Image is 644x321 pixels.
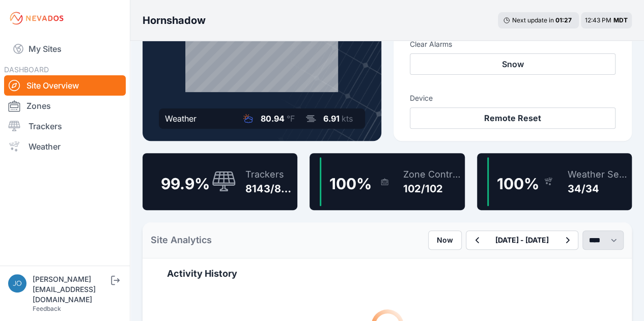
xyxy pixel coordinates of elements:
button: Snow [410,53,616,75]
div: 01 : 27 [555,16,574,24]
h2: Activity History [167,267,607,281]
span: 12:43 PM [585,16,611,24]
div: Zone Controllers [403,167,461,182]
h3: Hornshadow [143,13,206,27]
h2: Site Analytics [151,233,212,247]
span: kts [342,113,353,124]
a: 100%Zone Controllers102/102 [310,153,464,210]
div: Weather Sensors [567,167,628,182]
div: 102/102 [403,182,461,196]
button: Remote Reset [410,107,616,129]
img: Nevados [8,10,65,26]
div: [PERSON_NAME][EMAIL_ADDRESS][DOMAIN_NAME] [33,274,109,305]
div: 8143/8149 [245,182,294,196]
span: 100 % [497,174,539,193]
div: Weather [165,112,197,125]
a: 100%Weather Sensors34/34 [477,153,632,210]
h3: Device [410,93,616,103]
div: Trackers [245,167,294,182]
a: 99.9%Trackers8143/8149 [143,153,297,210]
span: 80.94 [261,113,285,124]
span: 99.9 % [161,174,210,193]
div: 34/34 [567,182,628,196]
a: Weather [4,136,126,157]
span: 6.91 [323,113,340,124]
span: Next update in [512,16,554,24]
a: Trackers [4,116,126,136]
h3: Clear Alarms [410,39,616,49]
a: Site Overview [4,75,126,96]
span: °F [287,113,295,124]
a: My Sites [4,37,126,61]
a: Feedback [33,305,61,312]
nav: Breadcrumb [143,7,206,34]
span: MDT [613,16,628,24]
button: Now [428,230,462,250]
span: DASHBOARD [4,65,49,74]
img: jos@nevados.solar [8,274,26,293]
span: 100 % [329,174,372,193]
button: [DATE] - [DATE] [487,231,557,249]
a: Zones [4,96,126,116]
